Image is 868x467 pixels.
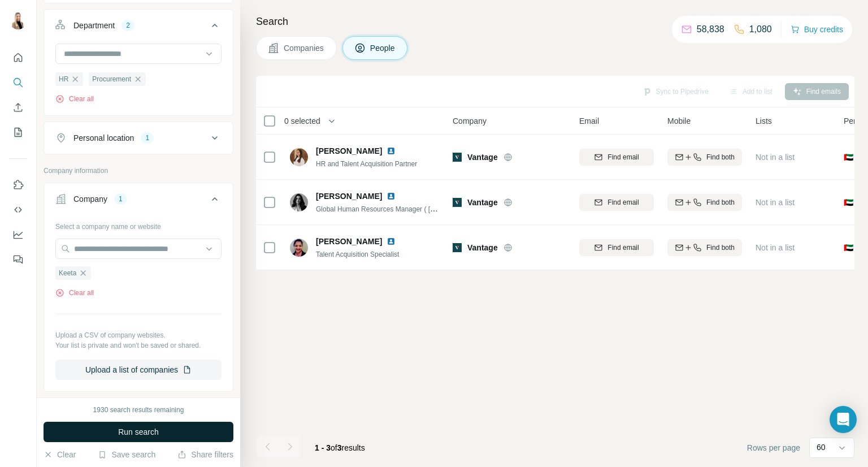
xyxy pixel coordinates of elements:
[579,149,654,166] button: Find email
[830,406,857,433] div: Open Intercom Messenger
[44,422,233,442] button: Run search
[607,197,639,207] span: Find email
[756,243,795,252] span: Not in a list
[55,217,222,232] div: Select a company name or website
[73,132,134,144] div: Personal location
[9,97,27,118] button: Enrich CSV
[141,133,154,143] div: 1
[607,152,639,162] span: Find email
[9,72,27,93] button: Search
[316,191,382,202] span: [PERSON_NAME]
[453,198,462,207] img: Logo of Vantage
[697,23,724,36] p: 58,838
[315,443,365,452] span: results
[73,193,107,205] div: Company
[749,23,772,36] p: 1,080
[284,115,320,127] span: 0 selected
[706,243,735,253] span: Find both
[290,193,308,211] img: Avatar
[73,20,115,31] div: Department
[55,330,222,340] p: Upload a CSV of company websites.
[453,243,462,252] img: Logo of Vantage
[93,405,184,415] div: 1930 search results remaining
[44,166,233,176] p: Company information
[467,242,498,253] span: Vantage
[55,340,222,351] p: Your list is private and won't be saved or shared.
[256,14,854,29] h4: Search
[756,198,795,207] span: Not in a list
[667,239,742,256] button: Find both
[579,115,599,127] span: Email
[747,442,800,453] span: Rows per page
[387,146,396,155] img: LinkedIn logo
[316,160,417,168] span: HR and Talent Acquisition Partner
[290,148,308,166] img: Avatar
[844,197,853,208] span: 🇦🇪
[579,194,654,211] button: Find email
[370,42,396,54] span: People
[706,152,735,162] span: Find both
[667,115,691,127] span: Mobile
[844,242,853,253] span: 🇦🇪
[756,115,772,127] span: Lists
[453,115,487,127] span: Company
[9,47,27,68] button: Quick start
[331,443,337,452] span: of
[667,149,742,166] button: Find both
[316,145,382,157] span: [PERSON_NAME]
[607,243,639,253] span: Find email
[9,122,27,142] button: My lists
[44,12,233,44] button: Department2
[706,197,735,207] span: Find both
[315,443,331,452] span: 1 - 3
[55,360,222,380] button: Upload a list of companies
[387,237,396,246] img: LinkedIn logo
[44,124,233,152] button: Personal location1
[290,239,308,257] img: Avatar
[791,21,843,37] button: Buy credits
[98,449,155,460] button: Save search
[55,288,94,298] button: Clear all
[316,250,399,258] span: Talent Acquisition Specialist
[387,192,396,201] img: LinkedIn logo
[453,153,462,162] img: Logo of Vantage
[44,449,76,460] button: Clear
[667,194,742,211] button: Find both
[59,268,76,278] span: Keeta
[9,175,27,195] button: Use Surfe on LinkedIn
[118,426,159,438] span: Run search
[9,200,27,220] button: Use Surfe API
[467,152,498,163] span: Vantage
[844,152,853,163] span: 🇦🇪
[9,249,27,270] button: Feedback
[9,224,27,245] button: Dashboard
[316,236,382,247] span: [PERSON_NAME]
[284,42,325,54] span: Companies
[316,204,587,213] span: Global Human Resources Manager ( [GEOGRAPHIC_DATA] and [GEOGRAPHIC_DATA])
[756,153,795,162] span: Not in a list
[817,442,826,453] p: 60
[579,239,654,256] button: Find email
[55,94,94,104] button: Clear all
[337,443,342,452] span: 3
[121,20,134,31] div: 2
[9,11,27,29] img: Avatar
[44,185,233,217] button: Company1
[92,74,131,84] span: Procurement
[467,197,498,208] span: Vantage
[59,74,68,84] span: HR
[114,194,127,204] div: 1
[177,449,233,460] button: Share filters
